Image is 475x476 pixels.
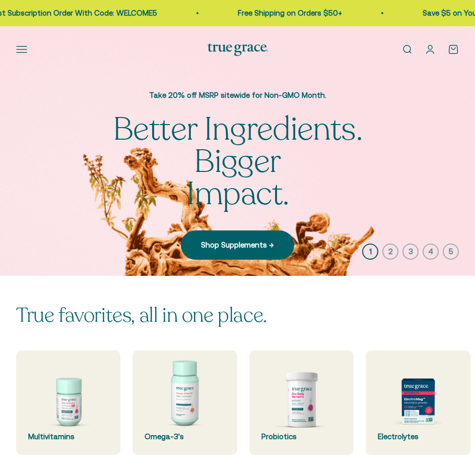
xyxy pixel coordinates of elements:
div: Electrolytes [378,431,458,443]
button: 2 [382,244,398,260]
a: Probiotics [249,350,354,455]
split-lines: True favorites, all in one place. [16,302,267,329]
split-lines: Better Ingredients. Bigger Impact. [72,140,404,216]
a: Free Shipping on Orders $50+ [235,9,340,17]
button: 1 [362,244,378,260]
p: Take 20% off MSRP sitewide for Non-GMO Month. [72,89,404,101]
a: Electrolytes [366,350,470,455]
div: Multivitamins [28,431,108,443]
button: 3 [402,244,419,260]
a: Omega-3's [132,350,237,455]
button: 5 [443,244,459,260]
a: Shop Supplements → [181,230,294,260]
div: Omega-3's [145,431,225,443]
div: Probiotics [261,431,342,443]
a: Multivitamins [16,350,120,455]
button: 4 [423,244,439,260]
